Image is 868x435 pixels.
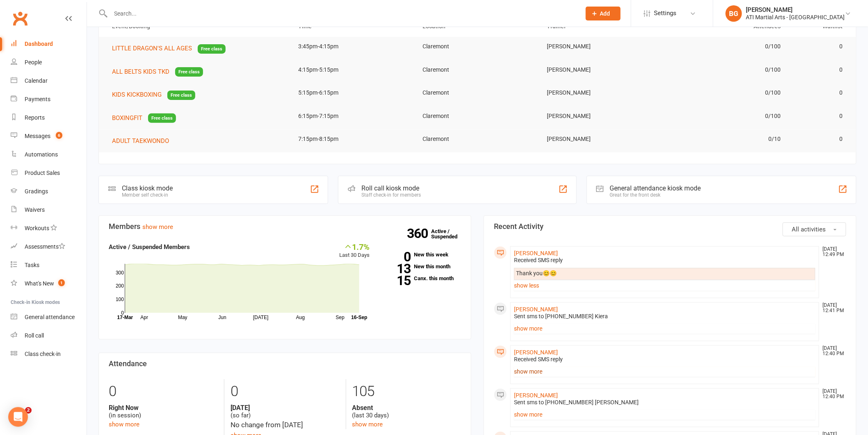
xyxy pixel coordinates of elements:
td: 4:15pm-5:15pm [291,60,416,79]
span: 1 [58,279,65,286]
span: 2 [25,407,32,414]
div: Great for the front desk [610,192,701,198]
div: Thank you😊😊 [516,270,813,277]
a: People [11,53,87,72]
strong: 15 [382,274,411,287]
a: 0New this week [382,252,461,257]
span: ADULT TAEKWONDO [112,137,169,145]
div: Product Sales [25,170,60,176]
a: show more [514,323,815,334]
div: Reports [25,114,45,121]
td: [PERSON_NAME] [539,60,664,79]
button: KIDS KICKBOXINGFree class [112,90,195,100]
a: What's New1 [11,274,87,293]
div: General attendance kiosk mode [610,184,701,192]
div: No change from [DATE] [231,419,339,430]
span: Free class [198,44,226,54]
h3: Recent Activity [494,222,846,231]
div: People [25,59,42,66]
div: Open Intercom Messenger [8,407,28,427]
td: 0 [788,129,850,149]
td: 0 [788,60,850,79]
div: Messages [25,133,50,139]
div: Workouts [25,225,49,231]
a: 15Canx. this month [382,276,461,281]
td: 7:15pm-8:15pm [291,129,416,149]
td: 0 [788,106,850,126]
a: Dashboard [11,35,87,53]
div: Last 30 Days [340,242,370,260]
td: 3:45pm-4:15pm [291,37,416,56]
td: 0/100 [664,106,788,126]
div: Assessments [25,243,65,250]
a: show more [142,223,173,231]
a: Assessments [11,238,87,256]
div: (in session) [109,404,218,419]
div: (last 30 days) [352,404,461,419]
span: KIDS KICKBOXING [112,91,162,98]
a: show more [514,409,815,420]
div: 0 [231,379,339,404]
a: Class kiosk mode [11,345,87,363]
td: 0/100 [664,83,788,102]
strong: Right Now [109,404,218,412]
td: [PERSON_NAME] [539,129,664,149]
div: Tasks [25,262,39,268]
td: Claremont [415,129,539,149]
time: [DATE] 12:41 PM [819,303,846,313]
span: Free class [167,91,195,100]
td: [PERSON_NAME] [539,106,664,126]
span: 6 [56,132,62,139]
a: Automations [11,145,87,164]
div: 0 [109,379,218,404]
div: (so far) [231,404,339,419]
button: Add [586,7,621,20]
div: Gradings [25,188,48,195]
input: Search... [108,8,576,19]
a: Roll call [11,326,87,345]
time: [DATE] 12:40 PM [819,389,846,399]
td: 5:15pm-6:15pm [291,83,416,102]
td: 0 [788,83,850,102]
div: Dashboard [25,41,53,47]
a: show more [514,366,815,377]
div: General attendance [25,314,75,320]
td: [PERSON_NAME] [539,83,664,102]
span: Free class [175,67,203,77]
td: Claremont [415,60,539,79]
button: ADULT TAEKWONDO [112,136,175,146]
div: What's New [25,280,54,287]
div: Waivers [25,206,45,213]
button: BOXINGFITFree class [112,113,176,123]
span: Free class [148,113,176,123]
h3: Attendance [109,360,461,368]
a: Messages 6 [11,127,87,145]
a: Clubworx [10,8,30,29]
div: BG [726,5,742,22]
span: BOXINGFIT [112,114,142,122]
a: Waivers [11,201,87,219]
button: ALL BELTS KIDS TKDFree class [112,67,203,77]
a: Calendar [11,72,87,90]
span: All activities [792,226,826,233]
button: All activities [783,222,846,236]
span: Settings [654,4,677,23]
td: Claremont [415,106,539,126]
span: LITTLE DRAGON'S ALL AGES [112,45,192,52]
strong: 0 [382,251,411,263]
a: [PERSON_NAME] [514,349,558,356]
div: Received SMS reply [514,257,815,264]
td: Claremont [415,37,539,56]
div: Received SMS reply [514,356,815,363]
span: Sent sms to [PHONE_NUMBER] [PERSON_NAME] [514,399,639,406]
h3: Members [109,222,461,231]
strong: [DATE] [231,404,339,412]
a: General attendance kiosk mode [11,308,87,326]
a: show more [352,421,383,428]
strong: 13 [382,263,411,275]
a: Payments [11,90,87,109]
a: Tasks [11,256,87,274]
td: 0 [788,37,850,56]
div: Automations [25,151,58,158]
div: Calendar [25,77,48,84]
